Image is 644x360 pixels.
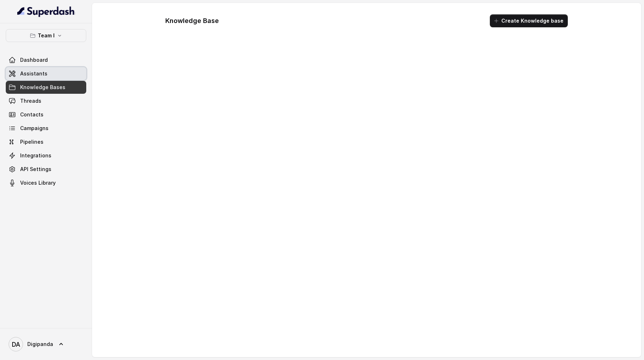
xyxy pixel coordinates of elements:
span: Threads [20,97,41,105]
a: Knowledge Bases [6,81,86,94]
a: Threads [6,94,86,107]
button: Team I [6,29,86,42]
p: Team I [38,31,55,40]
a: Campaigns [6,122,86,135]
a: Assistants [6,67,86,80]
a: API Settings [6,163,86,176]
a: Pipelines [6,135,86,148]
a: Dashboard [6,54,86,66]
span: Dashboard [20,56,48,64]
a: Voices Library [6,176,86,189]
span: Digipanda [27,341,53,348]
span: Contacts [20,111,43,118]
button: Create Knowledge base [490,14,568,27]
span: Assistants [20,70,47,77]
span: Voices Library [20,179,56,186]
span: Pipelines [20,138,43,146]
a: Digipanda [6,334,86,354]
h1: Knowledge Base [165,15,219,27]
span: API Settings [20,166,51,173]
span: Knowledge Bases [20,84,65,91]
span: Campaigns [20,125,49,132]
a: Integrations [6,149,86,162]
text: DA [12,341,20,348]
a: Contacts [6,108,86,121]
span: Integrations [20,152,51,159]
img: light.svg [17,6,75,17]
